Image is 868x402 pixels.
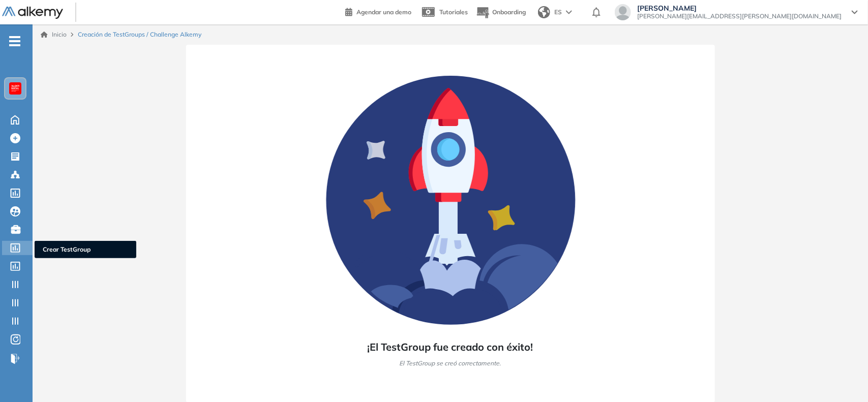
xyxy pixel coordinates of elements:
button: Onboarding [476,2,526,23]
img: world [538,6,550,18]
img: Logo [2,7,63,19]
span: [PERSON_NAME] [637,4,842,12]
span: Agendar una demo [356,8,411,16]
img: https://assets.alkemy.org/workspaces/620/d203e0be-08f6-444b-9eae-a92d815a506f.png [11,84,19,92]
img: arrow [566,10,572,14]
span: [PERSON_NAME][EMAIL_ADDRESS][PERSON_NAME][DOMAIN_NAME] [637,12,842,20]
a: Inicio [41,30,67,39]
span: Onboarding [492,8,526,16]
a: Agendar una demo [345,5,411,17]
span: Tutoriales [439,8,468,16]
span: ES [554,8,562,17]
span: El TestGroup se creó correctamente. [400,359,501,368]
span: Crear TestGroup [43,245,128,254]
span: Creación de TestGroups / Challenge Alkemy [78,30,201,39]
i: - [9,40,20,42]
span: ¡El TestGroup fue creado con éxito! [368,339,533,355]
